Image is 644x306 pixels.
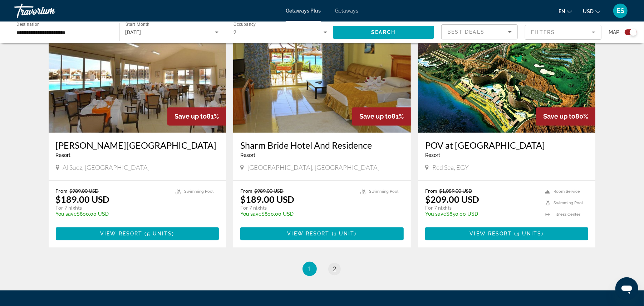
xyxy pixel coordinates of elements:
span: ( ) [512,231,544,236]
span: Resort [240,152,255,158]
span: Swimming Pool [369,189,398,194]
span: You save [425,211,446,217]
span: 5 units [147,231,172,236]
p: $800.00 USD [56,211,169,217]
span: View Resort [287,231,329,236]
div: 81% [352,107,411,125]
img: 5533I01L.jpg [49,18,226,133]
span: Map [609,27,619,37]
span: [GEOGRAPHIC_DATA], [GEOGRAPHIC_DATA] [247,163,379,171]
p: $850.00 USD [425,211,538,217]
span: Save up to [543,113,575,120]
span: Resort [425,152,440,158]
span: 2 [233,29,236,35]
span: Red Sea, EGY [432,163,469,171]
p: $189.00 USD [56,194,110,205]
span: Start Month [126,22,149,27]
span: Room Service [554,189,580,194]
p: $189.00 USD [240,194,294,205]
span: ( ) [142,231,174,236]
span: Al Suez, [GEOGRAPHIC_DATA] [63,163,150,171]
span: Save up to [359,113,392,120]
span: Resort [56,152,71,158]
span: $989.00 USD [254,188,284,194]
span: Fitness Center [554,212,580,217]
span: 1 unit [334,231,355,236]
span: 2 [333,265,336,273]
p: For 7 nights [240,205,353,211]
span: $1,059.00 USD [439,188,472,194]
span: From [425,188,437,194]
span: Occupancy [233,22,256,27]
span: Save up to [174,113,207,120]
mat-select: Sort by [447,28,512,36]
p: For 7 nights [56,205,169,211]
span: Swimming Pool [554,201,583,205]
button: View Resort(1 unit) [240,227,404,240]
a: Travorium [14,1,86,20]
span: View Resort [100,231,142,236]
a: Sharm Bride Hotel And Residence [240,140,404,150]
span: 1 [308,265,311,273]
button: Filter [525,24,601,40]
iframe: Button to launch messaging window [615,277,638,300]
span: en [559,9,565,14]
button: Change currency [583,6,600,16]
span: $989.00 USD [70,188,99,194]
span: Destination [16,22,40,27]
nav: Pagination [49,262,596,276]
span: You save [240,211,261,217]
p: For 7 nights [425,205,538,211]
img: D024I01X.jpg [233,18,411,133]
button: Change language [559,6,572,16]
a: POV at [GEOGRAPHIC_DATA] [425,140,589,150]
span: Swimming Pool [184,189,213,194]
span: USD [583,9,594,14]
a: [PERSON_NAME][GEOGRAPHIC_DATA] [56,140,219,150]
span: You save [56,211,77,217]
p: $209.00 USD [425,194,479,205]
p: $800.00 USD [240,211,353,217]
button: View Resort(5 units) [56,227,219,240]
span: Search [371,29,395,35]
div: 80% [536,107,595,125]
a: Getaways Plus [286,8,321,14]
span: ES [616,7,624,14]
span: From [240,188,252,194]
span: Best Deals [447,29,485,35]
span: 4 units [516,231,542,236]
span: ( ) [330,231,357,236]
button: View Resort(4 units) [425,227,589,240]
span: [DATE] [126,29,141,35]
button: User Menu [611,3,630,18]
div: 81% [167,107,226,125]
a: Getaways [335,8,358,14]
span: From [56,188,68,194]
button: Search [333,26,434,39]
img: ii_psk1.jpg [418,18,596,133]
span: View Resort [470,231,512,236]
